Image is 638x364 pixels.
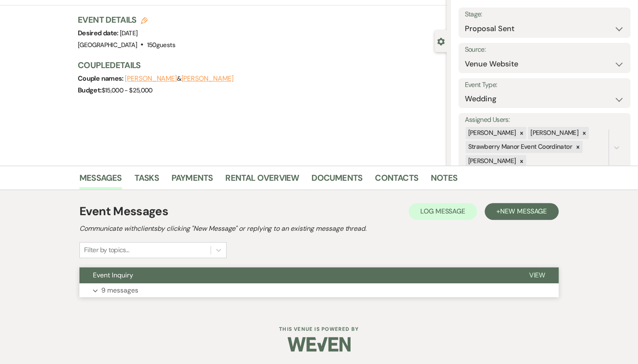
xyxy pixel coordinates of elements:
[79,283,559,298] button: 9 messages
[465,8,624,21] label: Stage:
[79,267,515,283] button: Event Inquiry
[485,203,559,220] button: +New Message
[466,127,517,139] div: [PERSON_NAME]
[101,285,138,296] p: 9 messages
[375,171,418,190] a: Contacts
[529,271,545,280] span: View
[134,171,159,190] a: Tasks
[120,29,137,37] span: [DATE]
[171,171,213,190] a: Payments
[311,171,362,190] a: Documents
[84,245,129,255] div: Filter by topics...
[78,86,102,95] span: Budget:
[465,79,624,91] label: Event Type:
[431,171,457,190] a: Notes
[79,224,559,234] h2: Communicate with clients by clicking "New Message" or replying to an existing message thread.
[125,74,233,83] span: &
[287,330,351,359] img: Weven Logo
[93,271,133,280] span: Event Inquiry
[420,207,465,216] span: Log Message
[465,114,624,126] label: Assigned Users:
[78,41,137,49] span: [GEOGRAPHIC_DATA]
[79,203,168,220] h1: Event Messages
[147,41,175,49] span: 150 guests
[225,171,299,190] a: Rental Overview
[181,75,233,82] button: [PERSON_NAME]
[78,74,125,83] span: Couple names:
[102,86,153,95] span: $15,000 - $25,000
[528,127,580,139] div: [PERSON_NAME]
[78,29,120,37] span: Desired date:
[500,207,547,216] span: New Message
[466,141,573,153] div: Strawberry Manor Event Coordinator
[515,267,559,283] button: View
[465,44,624,56] label: Source:
[409,203,477,220] button: Log Message
[125,75,177,82] button: [PERSON_NAME]
[78,59,438,71] h3: Couple Details
[79,171,122,190] a: Messages
[437,37,445,45] button: Close lead details
[78,14,175,26] h3: Event Details
[466,155,517,167] div: [PERSON_NAME]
